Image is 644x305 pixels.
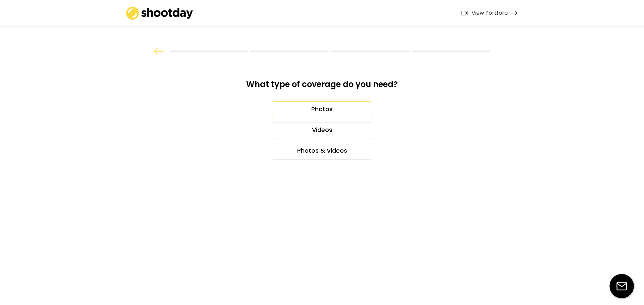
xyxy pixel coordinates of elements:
[272,101,372,118] div: Photos
[272,122,372,139] div: Videos
[154,48,164,55] img: arrow%20back.svg
[231,79,413,95] div: What type of coverage do you need?
[272,143,372,160] div: Photos & Videos
[472,10,508,17] div: View Portfolio
[126,7,193,20] img: shootday_logo.png
[462,11,468,15] img: Icon%20feather-video%402x.png
[609,274,634,298] img: email-icon%20%281%29.svg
